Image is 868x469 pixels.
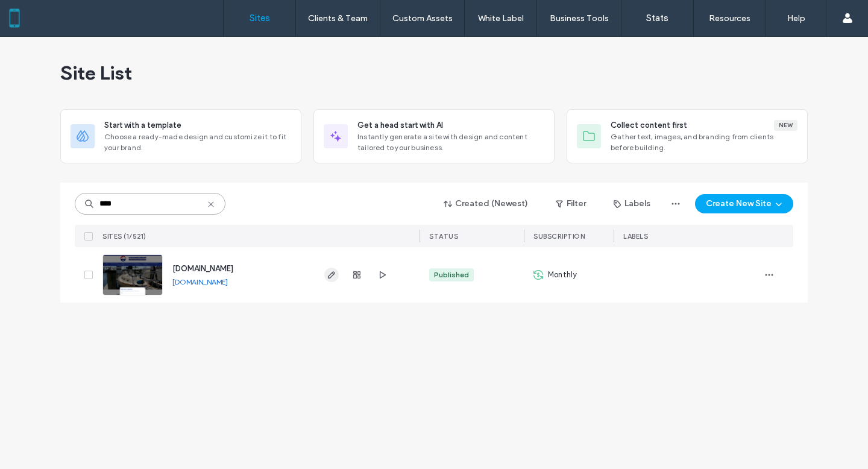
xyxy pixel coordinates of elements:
button: Filter [544,194,598,213]
span: Collect content first [611,119,687,131]
label: Business Tools [550,13,609,24]
button: Labels [603,194,661,213]
div: Published [434,269,469,280]
span: Choose a ready-made design and customize it to fit your brand. [104,131,291,153]
button: Created (Newest) [433,194,539,213]
span: Help [28,8,52,19]
span: Gather text, images, and branding from clients before building. [611,131,797,153]
div: Get a head start with AIInstantly generate a site with design and content tailored to your business. [313,109,555,163]
label: White Label [478,13,524,24]
span: Start with a template [104,119,181,131]
label: Sites [250,13,270,24]
label: Stats [646,13,668,24]
div: Start with a templateChoose a ready-made design and customize it to fit your brand. [60,109,301,163]
span: LABELS [623,232,648,241]
label: Resources [709,13,750,24]
div: New [774,120,797,131]
a: [DOMAIN_NAME] [172,277,228,286]
span: Monthly [548,269,577,281]
label: Clients & Team [308,13,368,24]
label: Custom Assets [392,13,453,24]
span: Site List [60,61,132,85]
span: SITES (1/521) [102,232,146,241]
span: STATUS [429,232,458,241]
span: SUBSCRIPTION [533,232,585,241]
span: Instantly generate a site with design and content tailored to your business. [357,131,544,153]
label: Help [787,13,805,24]
span: Get a head start with AI [357,119,443,131]
a: [DOMAIN_NAME] [172,264,233,273]
button: Create New Site [695,194,793,213]
div: Collect content firstNewGather text, images, and branding from clients before building. [567,109,808,163]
